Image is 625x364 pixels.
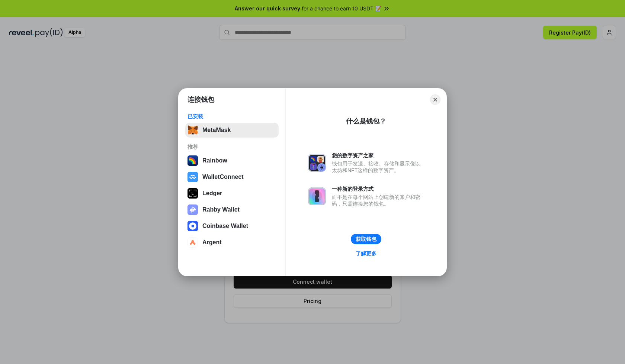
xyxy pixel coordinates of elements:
[202,174,244,180] div: WalletConnect
[185,170,279,184] button: WalletConnect
[332,194,424,207] div: 而不是在每个网站上创建新的账户和密码，只需连接您的钱包。
[185,202,279,217] button: Rabby Wallet
[187,188,198,199] img: svg+xml,%3Csvg%20xmlns%3D%22http%3A%2F%2Fwww.w3.org%2F2000%2Fsvg%22%20width%3D%2228%22%20height%3...
[187,237,198,248] img: svg+xml,%3Csvg%20width%3D%2228%22%20height%3D%2228%22%20viewBox%3D%220%200%2028%2028%22%20fill%3D...
[185,235,279,250] button: Argent
[308,187,326,205] img: svg+xml,%3Csvg%20xmlns%3D%22http%3A%2F%2Fwww.w3.org%2F2000%2Fsvg%22%20fill%3D%22none%22%20viewBox...
[346,117,386,126] div: 什么是钱包？
[185,123,279,138] button: MetaMask
[187,95,214,104] h1: 连接钱包
[187,172,198,182] img: svg+xml,%3Csvg%20width%3D%2228%22%20height%3D%2228%22%20viewBox%3D%220%200%2028%2028%22%20fill%3D...
[187,113,276,120] div: 已安装
[430,94,440,105] button: Close
[332,152,424,159] div: 您的数字资产之家
[202,127,231,133] div: MetaMask
[351,234,381,244] button: 获取钱包
[202,157,227,164] div: Rainbow
[351,249,381,258] a: 了解更多
[202,223,248,229] div: Coinbase Wallet
[187,221,198,231] img: svg+xml,%3Csvg%20width%3D%2228%22%20height%3D%2228%22%20viewBox%3D%220%200%2028%2028%22%20fill%3D...
[356,250,376,257] div: 了解更多
[332,186,424,192] div: 一种新的登录方式
[185,219,279,233] button: Coinbase Wallet
[185,186,279,201] button: Ledger
[187,125,198,135] img: svg+xml,%3Csvg%20fill%3D%22none%22%20height%3D%2233%22%20viewBox%3D%220%200%2035%2033%22%20width%...
[202,190,222,197] div: Ledger
[187,155,198,166] img: svg+xml,%3Csvg%20width%3D%22120%22%20height%3D%22120%22%20viewBox%3D%220%200%20120%20120%22%20fil...
[202,239,222,246] div: Argent
[187,204,198,215] img: svg+xml,%3Csvg%20xmlns%3D%22http%3A%2F%2Fwww.w3.org%2F2000%2Fsvg%22%20fill%3D%22none%22%20viewBox...
[356,236,376,242] div: 获取钱包
[187,144,276,150] div: 推荐
[308,154,326,172] img: svg+xml,%3Csvg%20xmlns%3D%22http%3A%2F%2Fwww.w3.org%2F2000%2Fsvg%22%20fill%3D%22none%22%20viewBox...
[332,160,424,174] div: 钱包用于发送、接收、存储和显示像以太坊和NFT这样的数字资产。
[202,206,240,213] div: Rabby Wallet
[185,153,279,168] button: Rainbow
